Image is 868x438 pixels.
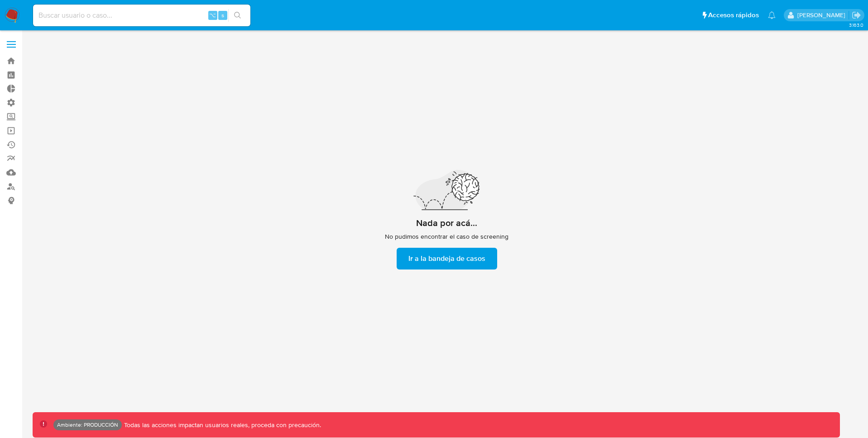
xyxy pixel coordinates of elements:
span: s [221,11,224,19]
p: Ambiente: PRODUCCIÓN [57,423,118,427]
span: Accesos rápidos [708,10,759,20]
h2: Nada por acá... [416,217,477,229]
input: Buscar usuario o caso... [33,10,250,21]
p: franco.barberis@mercadolibre.com [797,11,849,19]
span: ⌥ [209,11,216,19]
a: Notificaciones [768,11,776,19]
button: Ir a la bandeja de casos [397,248,497,270]
span: No pudimos encontrar el caso de screening [385,232,508,241]
a: Salir [852,10,861,20]
p: Todas las acciones impactan usuarios reales, proceda con precaución. [122,421,321,429]
button: search-icon [228,9,247,22]
span: Ir a la bandeja de casos [408,249,485,269]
